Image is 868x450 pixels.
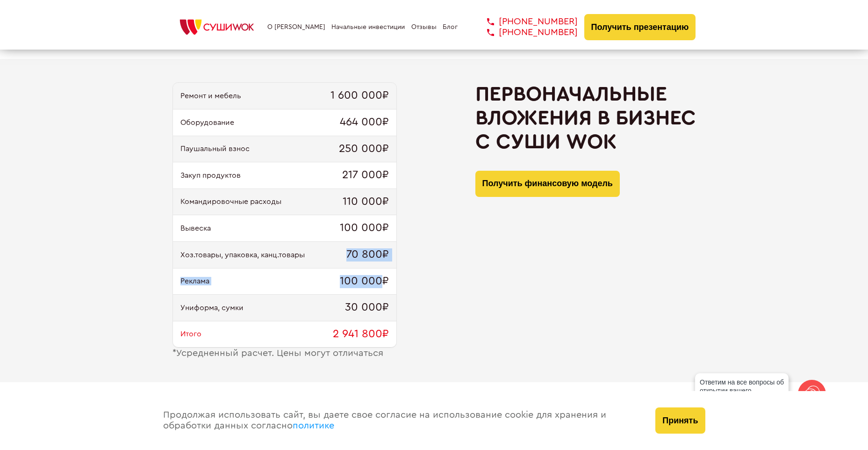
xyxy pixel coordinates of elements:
[180,277,209,285] span: Реклама
[475,82,696,153] h2: Первоначальные вложения в бизнес с Суши Wok
[180,330,201,338] span: Итого
[333,328,389,341] span: 2 941 800₽
[475,171,620,197] button: Получить финансовую модель
[411,23,437,31] a: Отзывы
[655,407,705,434] button: Принять
[331,23,405,31] a: Начальные инвестиции
[172,17,261,37] img: СУШИWOK
[180,92,241,100] span: Ремонт и мебель
[330,89,389,102] span: 1 600 000₽
[584,14,696,40] button: Получить презентацию
[473,16,578,27] a: [PHONE_NUMBER]
[180,171,241,180] span: Закуп продуктов
[345,301,389,314] span: 30 000₽
[346,248,389,261] span: 70 800₽
[180,224,211,232] span: Вывеска
[154,391,646,450] div: Продолжая использовать сайт, вы даете свое согласие на использование cookie для хранения и обрабо...
[180,118,234,127] span: Оборудование
[340,116,389,129] span: 464 000₽
[343,196,389,209] span: 110 000₽
[180,145,250,153] span: Паушальный взнос
[293,421,334,430] a: политике
[339,143,389,156] span: 250 000₽
[340,275,389,288] span: 100 000₽
[443,23,458,31] a: Блог
[180,251,305,259] span: Хоз.товары, упаковка, канц.товары
[340,222,389,235] span: 100 000₽
[172,348,397,359] div: Усредненный расчет. Цены могут отличаться
[695,373,789,408] div: Ответим на все вопросы об открытии вашего [PERSON_NAME]!
[342,169,389,182] span: 217 000₽
[180,197,281,206] span: Командировочные расходы
[473,27,578,38] a: [PHONE_NUMBER]
[180,304,244,312] span: Униформа, сумки
[267,23,325,31] a: О [PERSON_NAME]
